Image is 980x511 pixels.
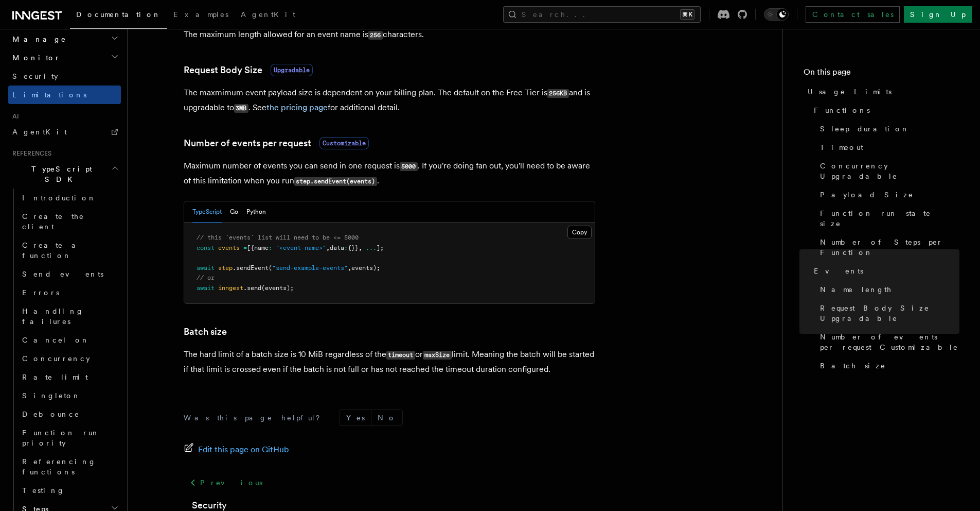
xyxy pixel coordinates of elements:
a: Number of events per request Customizable [816,328,959,356]
span: , [326,244,330,251]
span: Errors [22,288,59,297]
span: Request Body Size Upgradable [820,303,959,323]
code: 256KB [547,89,569,98]
span: Usage Limits [808,87,892,97]
span: Create the client [22,212,84,231]
span: Documentation [76,10,161,19]
a: Create the client [18,207,121,236]
p: The hard limit of a batch size is 10 MiB regardless of the or limit. Meaning the batch will be st... [184,347,595,377]
span: Referencing functions [22,457,96,476]
a: Name length [816,280,959,299]
span: TypeScript SDK [8,164,111,184]
span: Concurrency [22,354,90,363]
span: , [348,264,351,271]
code: maxSize [423,351,452,360]
span: Sleep duration [820,124,910,134]
a: Function run state size [816,204,959,233]
span: events [218,244,240,251]
span: = [243,244,247,251]
span: Edit this page on GitHub [198,442,289,457]
span: Testing [22,486,65,495]
span: inngest [218,284,243,292]
button: Go [230,201,238,223]
a: Sign Up [904,6,972,23]
a: Number of events per requestCustomizable [184,136,369,150]
span: [{name [247,244,269,251]
span: Introduction [22,194,96,202]
span: Function run priority [22,429,100,447]
code: step.sendEvent(events) [294,177,377,186]
a: Request Body SizeUpgradable [184,63,313,77]
span: AgentKit [241,10,295,19]
a: AgentKit [8,123,121,141]
a: Batch size [184,325,227,339]
span: Name length [820,284,892,295]
span: const [197,244,215,251]
span: Upgradable [271,64,313,76]
button: TypeScript SDK [8,160,121,189]
span: Function run state size [820,208,959,229]
span: Monitor [8,53,61,63]
a: Send events [18,265,121,283]
span: "<event-name>" [276,244,326,251]
span: Functions [814,105,870,115]
p: The maximum length allowed for an event name is characters. [184,27,595,42]
a: Cancel on [18,331,121,349]
span: : [269,244,272,251]
span: Security [12,72,58,80]
a: the pricing page [266,103,328,112]
span: Number of Steps per Function [820,237,959,258]
span: Batch size [820,361,886,371]
span: Customizable [319,137,369,149]
span: Examples [173,10,228,19]
span: events); [351,264,380,271]
a: Referencing functions [18,452,121,481]
span: {}} [348,244,359,251]
button: No [371,410,402,425]
a: Examples [167,3,235,28]
code: 3MB [234,104,248,113]
a: Events [810,262,959,280]
a: Handling failures [18,302,121,331]
span: step [218,264,233,271]
span: Concurrency Upgradable [820,161,959,181]
a: Functions [810,101,959,120]
a: Request Body Size Upgradable [816,299,959,328]
span: "send-example-events" [272,264,348,271]
p: Maximum number of events you can send in one request is . If you're doing fan out, you'll need to... [184,159,595,189]
p: The maxmimum event payload size is dependent on your billing plan. The default on the Free Tier i... [184,86,595,115]
span: References [8,149,51,158]
a: Errors [18,283,121,302]
a: Contact sales [806,6,900,23]
span: Payload Size [820,190,914,200]
span: , [359,244,362,251]
button: Search...⌘K [503,6,701,23]
button: TypeScript [192,201,222,223]
a: Documentation [70,3,167,29]
a: Usage Limits [804,82,959,101]
button: Copy [567,226,592,239]
span: await [197,264,215,271]
a: AgentKit [235,3,301,28]
span: Singleton [22,391,81,400]
button: Manage [8,30,121,48]
span: Events [814,266,863,276]
a: Introduction [18,189,121,207]
span: ]; [377,244,384,251]
span: Debounce [22,410,80,418]
code: 256 [368,31,383,40]
span: Rate limit [22,373,88,381]
button: Monitor [8,48,121,67]
a: Testing [18,481,121,500]
a: Batch size [816,356,959,375]
a: Concurrency Upgradable [816,157,959,185]
span: // or [197,274,215,281]
p: Was this page helpful? [184,413,327,423]
a: Debounce [18,405,121,423]
a: Previous [184,473,269,492]
kbd: ⌘K [680,9,694,20]
span: (events); [261,284,294,292]
span: await [197,284,215,292]
span: data [330,244,344,251]
span: Manage [8,34,66,44]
